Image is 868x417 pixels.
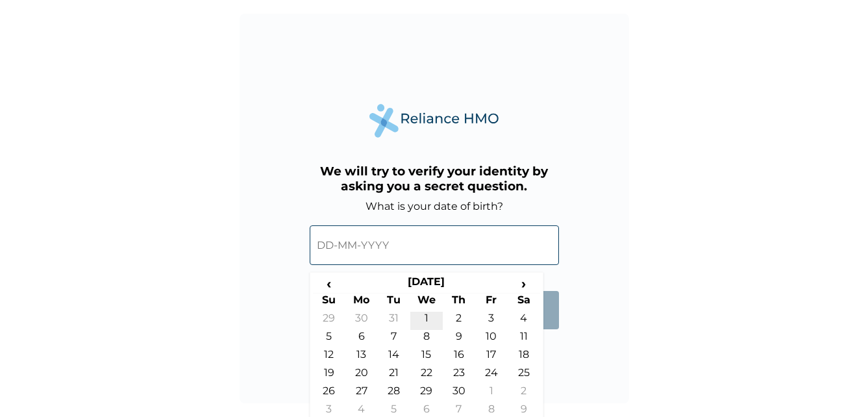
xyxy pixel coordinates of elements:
td: 1 [410,312,443,330]
td: 7 [378,330,410,348]
td: 24 [475,366,508,385]
td: 6 [345,330,378,348]
th: [DATE] [345,275,508,294]
td: 16 [443,348,475,366]
img: Reliance Health's Logo [369,104,499,137]
th: Mo [345,294,378,312]
td: 2 [443,312,475,330]
td: 17 [475,348,508,366]
td: 2 [508,385,540,403]
td: 3 [475,312,508,330]
td: 29 [313,312,345,330]
td: 11 [508,330,540,348]
label: What is your date of birth? [366,200,503,212]
td: 30 [345,312,378,330]
td: 1 [475,385,508,403]
input: DD-MM-YYYY [310,225,559,265]
td: 14 [378,348,410,366]
td: 20 [345,366,378,385]
th: We [410,294,443,312]
td: 12 [313,348,345,366]
td: 25 [508,366,540,385]
h3: We will try to verify your identity by asking you a secret question. [310,164,559,194]
th: Th [443,294,475,312]
span: ‹ [313,275,345,292]
th: Su [313,294,345,312]
td: 22 [410,366,443,385]
td: 21 [378,366,410,385]
td: 30 [443,385,475,403]
td: 27 [345,385,378,403]
td: 18 [508,348,540,366]
td: 10 [475,330,508,348]
td: 9 [443,330,475,348]
th: Fr [475,294,508,312]
td: 29 [410,385,443,403]
td: 8 [410,330,443,348]
span: › [508,275,540,292]
td: 15 [410,348,443,366]
td: 19 [313,366,345,385]
td: 5 [313,330,345,348]
td: 4 [508,312,540,330]
th: Tu [378,294,410,312]
td: 26 [313,385,345,403]
td: 13 [345,348,378,366]
td: 23 [443,366,475,385]
td: 28 [378,385,410,403]
td: 31 [378,312,410,330]
th: Sa [508,294,540,312]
